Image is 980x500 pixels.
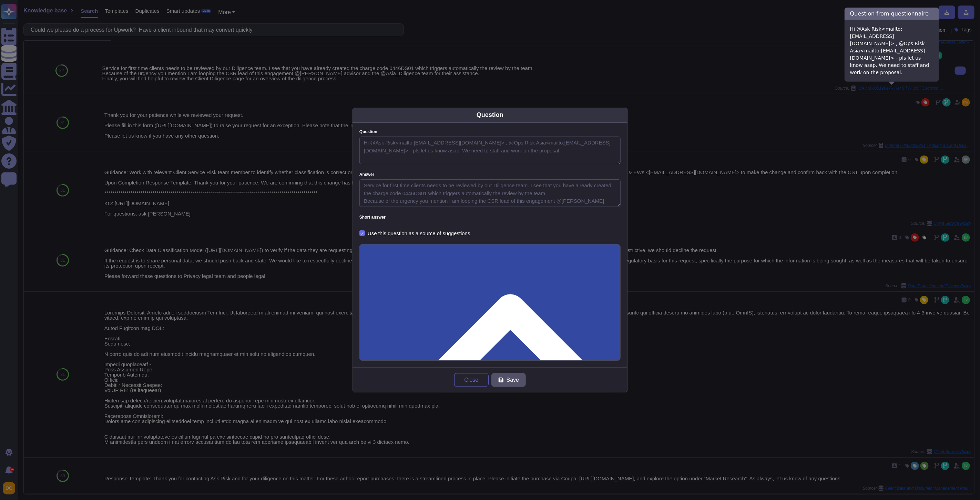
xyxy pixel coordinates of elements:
[507,377,519,383] span: Save
[359,172,621,177] label: Answer
[368,231,470,236] div: Use this question as a source of suggestions
[454,373,489,387] button: Close
[359,215,621,219] label: Short answer
[845,20,939,82] div: Hi @Ask Risk<mailto:[EMAIL_ADDRESS][DOMAIN_NAME]> , @Ops Risk Asia<mailto:[EMAIL_ADDRESS][DOMAIN_...
[359,179,621,207] textarea: Service for first time clients needs to be reviewed by our Diligence team. I see that you have al...
[359,130,621,134] label: Question
[491,373,526,387] button: Save
[845,8,939,20] h3: Question from questionnaire
[465,377,479,383] span: Close
[477,110,503,120] div: Question
[359,137,621,164] textarea: Hi @Ask Risk<mailto:[EMAIL_ADDRESS][DOMAIN_NAME]> , @Ops Risk Asia<mailto:[EMAIL_ADDRESS][DOMAIN_...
